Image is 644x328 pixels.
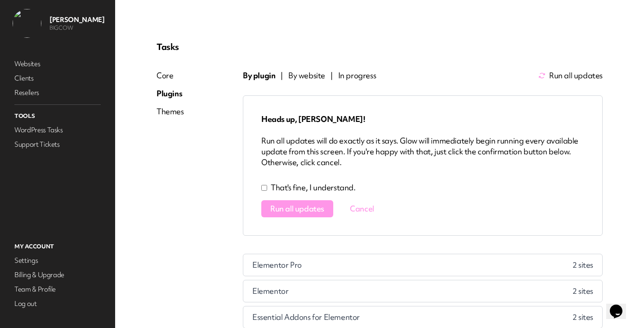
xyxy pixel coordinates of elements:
a: Support Tickets [13,138,103,151]
span: Elementor [252,286,288,297]
span: By website [288,70,325,81]
div: Run all updates will do exactly as it says. Glow will immediately begin running every available u... [261,135,584,168]
a: Team & Profile [13,283,103,296]
a: Billing & Upgrade [13,269,103,281]
span: Essential Addons for Elementor [252,312,360,323]
span: 2 site [563,310,602,324]
span: s [590,286,593,296]
p: BIGCOW [49,24,104,31]
button: Cancel [340,200,384,217]
span: | [331,70,333,81]
span: 2 site [563,284,602,298]
a: Resellers [13,86,103,99]
a: Clients [13,72,103,85]
a: Log out [13,297,103,310]
span: | [281,70,283,81]
p: My Account [13,241,103,252]
div: Themes [157,106,184,117]
div: Plugins [157,88,184,99]
button: Run all updates [538,70,603,81]
a: Websites [13,58,103,70]
a: WordPress Tasks [13,124,103,136]
span: In progress [338,70,376,81]
p: [PERSON_NAME] [49,15,104,24]
span: s [590,312,593,322]
p: Tools [13,110,103,122]
div: Heads up, [PERSON_NAME]! [261,114,584,125]
button: Run all updates [261,200,333,217]
a: Settings [13,254,103,267]
span: Run all updates [549,70,603,81]
div: Core [157,70,184,81]
span: Run all updates [270,204,324,213]
span: s [590,260,593,270]
iframe: chat widget [606,292,635,319]
p: That's fine, I understand. [271,182,356,193]
span: Elementor Pro [252,260,302,270]
input: That's fine, I understand. [261,185,267,191]
span: 2 site [563,258,602,272]
p: Tasks [157,41,603,52]
span: By plugin [243,70,275,81]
